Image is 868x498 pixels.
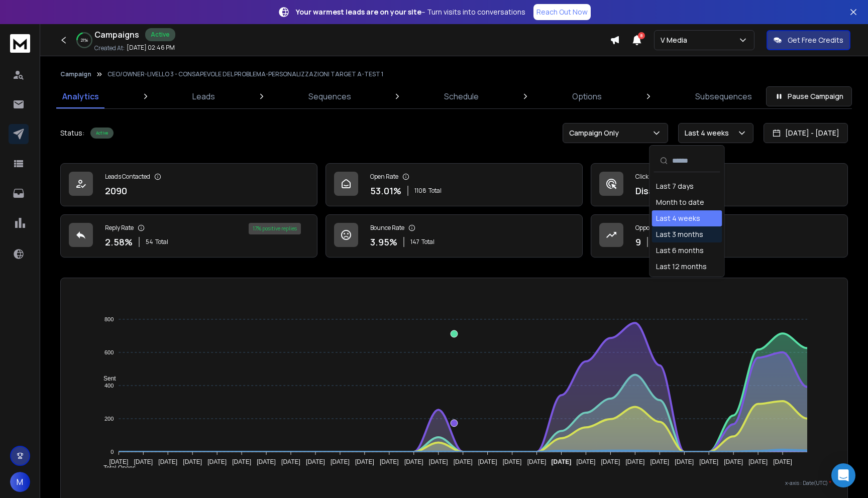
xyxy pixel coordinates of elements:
[296,7,525,17] p: – Turn visits into conversations
[774,458,793,465] tspan: [DATE]
[536,7,588,17] p: Reach Out Now
[105,224,134,232] p: Reply Rate
[109,458,128,465] tspan: [DATE]
[552,458,572,465] tspan: [DATE]
[428,187,442,195] span: Total
[724,458,743,465] tspan: [DATE]
[438,84,485,108] a: Schedule
[296,7,421,17] strong: Your warmest leads are on your site
[10,34,30,53] img: logo
[421,238,435,246] span: Total
[60,70,91,78] button: Campaign
[661,35,691,45] p: V Media
[566,84,608,108] a: Options
[749,458,768,465] tspan: [DATE]
[77,479,831,487] p: x-axis : Date(UTC)
[155,238,168,246] span: Total
[249,223,301,234] div: 17 % positive replies
[767,30,850,50] button: Get Free Credits
[700,458,719,465] tspan: [DATE]
[158,458,177,465] tspan: [DATE]
[94,44,125,52] p: Created At:
[56,84,105,108] a: Analytics
[569,128,623,138] p: Campaign Only
[638,32,645,39] span: 8
[186,84,221,108] a: Leads
[90,128,114,139] div: Active
[355,458,374,465] tspan: [DATE]
[766,86,852,106] button: Pause Campaign
[577,458,596,465] tspan: [DATE]
[308,90,351,102] p: Sequences
[331,458,350,465] tspan: [DATE]
[503,458,522,465] tspan: [DATE]
[635,184,673,198] p: Disabled
[104,416,114,422] tspan: 200
[325,214,583,258] a: Bounce Rate3.95%147Total
[105,184,127,198] p: 2090
[10,472,30,492] button: M
[635,235,641,249] p: 9
[207,458,227,465] tspan: [DATE]
[370,173,398,181] p: Open Rate
[380,458,399,465] tspan: [DATE]
[281,458,300,465] tspan: [DATE]
[675,458,694,465] tspan: [DATE]
[831,463,855,487] div: Open Intercom Messenger
[656,262,707,272] div: Last 12 months
[145,28,175,41] div: Active
[591,214,848,258] a: Opportunities9$9000
[533,4,591,20] a: Reach Out Now
[650,458,670,465] tspan: [DATE]
[104,316,114,322] tspan: 800
[370,184,401,198] p: 53.01 %
[232,458,251,465] tspan: [DATE]
[404,458,423,465] tspan: [DATE]
[105,173,150,181] p: Leads Contacted
[635,173,662,181] p: Click Rate
[60,163,317,206] a: Leads Contacted2090
[689,84,758,108] a: Subsequences
[656,245,704,256] div: Last 6 months
[81,37,88,43] p: 21 %
[96,375,116,382] span: Sent
[478,458,497,465] tspan: [DATE]
[685,128,733,138] p: Last 4 weeks
[601,458,620,465] tspan: [DATE]
[325,163,583,206] a: Open Rate53.01%1108Total
[257,458,276,465] tspan: [DATE]
[96,464,136,471] span: Total Opens
[146,238,153,246] span: 54
[306,458,325,465] tspan: [DATE]
[626,458,645,465] tspan: [DATE]
[107,70,383,78] p: CEO/OWNER-LIVELLO 3 - CONSAPEVOLE DEL PROBLEMA-PERSONALIZZAZIONI TARGET A-TEST 1
[104,349,114,355] tspan: 600
[302,84,357,108] a: Sequences
[370,235,397,249] p: 3.95 %
[183,458,202,465] tspan: [DATE]
[62,90,99,102] p: Analytics
[635,224,673,232] p: Opportunities
[60,128,84,138] p: Status:
[656,229,703,239] div: Last 3 months
[370,224,404,232] p: Bounce Rate
[105,235,133,249] p: 2.58 %
[94,29,139,41] h1: Campaigns
[591,163,848,206] a: Click RateDisabledKnow More
[454,458,473,465] tspan: [DATE]
[410,238,419,246] span: 147
[429,458,448,465] tspan: [DATE]
[104,383,114,389] tspan: 400
[527,458,547,465] tspan: [DATE]
[111,449,114,455] tspan: 0
[444,90,479,102] p: Schedule
[656,197,704,207] div: Month to date
[572,90,602,102] p: Options
[656,181,694,191] div: Last 7 days
[414,187,426,195] span: 1108
[134,458,153,465] tspan: [DATE]
[656,213,700,223] div: Last 4 weeks
[764,123,848,143] button: [DATE] - [DATE]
